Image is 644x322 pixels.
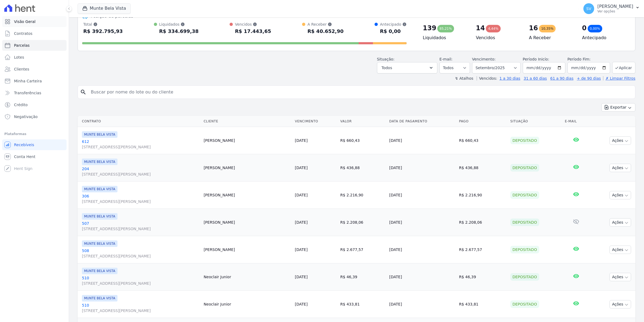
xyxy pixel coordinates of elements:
span: Lotes [14,55,24,60]
div: Plataformas [4,131,64,137]
th: Cliente [202,116,293,127]
label: Vencimento: [472,57,496,61]
span: MUNTE BELA VISTA [82,131,117,138]
div: Depositado [510,137,539,144]
h4: Antecipado [582,35,626,41]
div: R$ 40.652,90 [307,27,344,36]
a: [DATE] [295,138,307,143]
th: Vencimento [293,116,338,127]
div: 0,00% [588,25,602,32]
span: MUNTE BELA VISTA [82,295,117,301]
td: [DATE] [387,236,457,263]
a: Recebíveis [2,139,67,150]
td: [DATE] [387,154,457,182]
td: [DATE] [387,127,457,154]
button: Munte Bela Vista [78,3,131,14]
td: R$ 2.216,90 [457,182,508,209]
a: Conta Hent [2,151,67,162]
span: Transferências [14,90,41,96]
span: MUNTE BELA VISTA [82,268,117,274]
div: 0 [582,24,587,32]
a: [DATE] [295,166,307,170]
td: [DATE] [387,209,457,236]
span: Crédito [14,102,28,108]
span: Negativação [14,114,38,119]
a: [DATE] [295,302,307,306]
label: Período Inicío: [523,57,549,61]
td: [PERSON_NAME] [202,154,293,182]
div: 16 [529,24,538,32]
span: Recebíveis [14,142,34,147]
span: Conta Hent [14,154,35,159]
span: MUNTE BELA VISTA [82,213,117,220]
a: 204[STREET_ADDRESS][PERSON_NAME] [82,166,199,177]
a: ✗ Limpar Filtros [603,76,635,81]
span: Visão Geral [14,19,36,24]
span: [STREET_ADDRESS][PERSON_NAME] [82,226,199,232]
div: 139 [423,24,436,32]
div: R$ 0,00 [380,27,407,36]
a: 612[STREET_ADDRESS][PERSON_NAME] [82,139,199,150]
div: Liquidados [159,22,199,27]
div: Antecipado [380,22,407,27]
i: search [80,89,86,95]
label: ↯ Atalhos [455,76,473,81]
td: R$ 660,43 [338,127,387,154]
label: Vencidos: [477,76,497,81]
span: [STREET_ADDRESS][PERSON_NAME] [82,281,199,286]
a: 508[STREET_ADDRESS][PERSON_NAME] [82,248,199,259]
td: [PERSON_NAME] [202,127,293,154]
span: [STREET_ADDRESS][PERSON_NAME] [82,144,199,150]
div: R$ 392.795,93 [83,27,123,36]
div: Depositado [510,246,539,253]
span: Clientes [14,66,29,72]
span: Minha Carteira [14,78,42,84]
a: Visão Geral [2,16,67,27]
td: [DATE] [387,182,457,209]
td: R$ 433,81 [457,291,508,318]
button: Ações [610,164,631,172]
span: [STREET_ADDRESS][PERSON_NAME] [82,253,199,259]
span: MUNTE BELA VISTA [82,186,117,192]
td: [DATE] [387,263,457,291]
a: Parcelas [2,40,67,51]
td: [PERSON_NAME] [202,182,293,209]
span: [STREET_ADDRESS][PERSON_NAME] [82,308,199,313]
button: Exportar [601,103,635,112]
div: R$ 17.443,65 [235,27,271,36]
a: Contratos [2,28,67,39]
td: [DATE] [387,291,457,318]
th: Situação [508,116,563,127]
span: Todos [382,65,392,71]
a: Transferências [2,88,67,98]
button: Aplicar [612,62,635,73]
div: A Receber [307,22,344,27]
th: E-mail [563,116,589,127]
a: 61 a 90 dias [550,76,573,81]
a: [DATE] [295,275,307,279]
a: 1 a 30 dias [500,76,520,81]
td: Neoclair Junior [202,263,293,291]
td: R$ 2.677,57 [338,236,387,263]
td: R$ 436,88 [457,154,508,182]
td: R$ 2.208,06 [457,209,508,236]
a: [DATE] [295,193,307,197]
td: R$ 2.208,06 [338,209,387,236]
td: [PERSON_NAME] [202,209,293,236]
div: Depositado [510,191,539,199]
div: Vencidos [235,22,271,27]
td: R$ 660,43 [457,127,508,154]
div: Depositado [510,273,539,281]
a: Lotes [2,52,67,63]
a: [DATE] [295,220,307,224]
span: SV [586,7,591,11]
td: Neoclair Junior [202,291,293,318]
a: 31 a 60 dias [524,76,547,81]
a: Negativação [2,111,67,122]
div: R$ 334.699,38 [159,27,199,36]
h4: Vencidos [476,35,520,41]
p: Ver opções [597,9,633,14]
p: [PERSON_NAME] [597,4,633,9]
span: Contratos [14,31,32,36]
span: [STREET_ADDRESS][PERSON_NAME] [82,199,199,204]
